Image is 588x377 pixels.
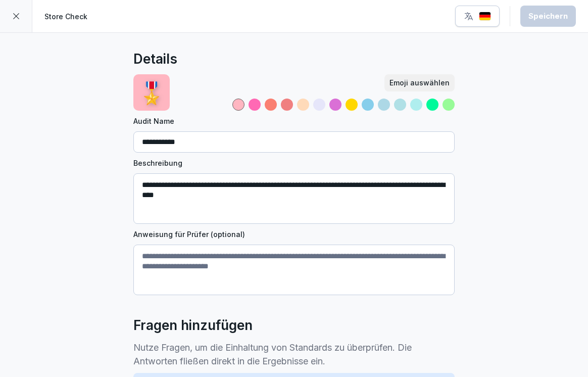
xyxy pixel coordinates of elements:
div: Emoji auswählen [389,77,450,88]
div: Speichern [528,11,568,22]
label: Beschreibung [133,158,455,168]
img: de.svg [479,12,491,21]
label: Audit Name [133,116,455,126]
label: Anweisung für Prüfer (optional) [133,229,455,240]
p: Store Check [44,11,87,22]
button: Emoji auswählen [384,74,455,91]
h2: Details [133,49,177,69]
h2: Fragen hinzufügen [133,315,253,336]
button: Speichern [520,6,576,27]
p: Nutze Fragen, um die Einhaltung von Standards zu überprüfen. Die Antworten fließen direkt in die ... [133,341,455,368]
p: 🎖️ [138,77,165,109]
